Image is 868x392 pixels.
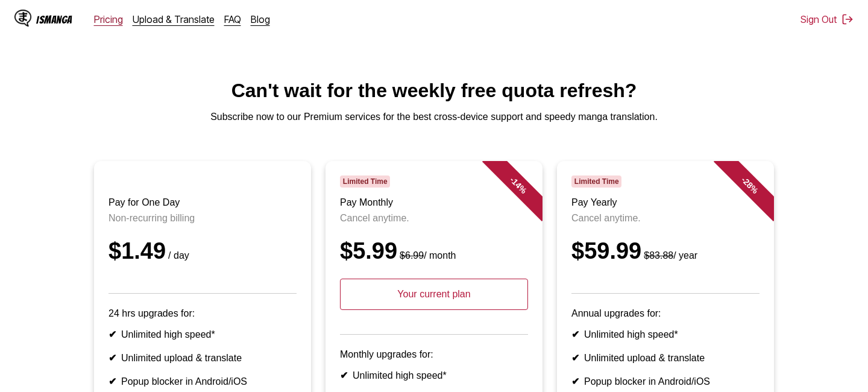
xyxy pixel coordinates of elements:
div: IsManga [36,14,72,25]
s: $6.99 [400,250,424,261]
li: Popup blocker in Android/iOS [108,376,297,387]
li: Unlimited high speed* [108,329,297,340]
p: Non-recurring billing [108,213,297,224]
div: $5.99 [340,238,528,264]
button: Sign Out [800,13,854,25]
li: Popup blocker in Android/iOS [571,376,759,387]
b: ✔ [108,329,116,340]
a: IsManga LogoIsManga [14,10,94,29]
p: Annual upgrades for: [571,308,759,319]
b: ✔ [571,376,579,387]
p: Cancel anytime. [340,213,528,224]
div: $1.49 [108,238,297,264]
b: ✔ [340,370,348,381]
li: Unlimited high speed* [340,370,528,381]
h3: Pay Yearly [571,197,759,208]
a: FAQ [224,13,241,25]
p: Cancel anytime. [571,213,759,224]
p: Your current plan [340,279,528,310]
b: ✔ [108,353,116,363]
h3: Pay for One Day [108,197,297,208]
li: Unlimited upload & translate [108,352,297,364]
small: / year [641,250,697,261]
img: IsManga Logo [14,10,31,27]
b: ✔ [571,353,579,363]
div: - 28 % [714,149,786,221]
s: $83.88 [644,250,673,261]
a: Upload & Translate [133,13,215,25]
a: Pricing [94,13,123,25]
div: $59.99 [571,238,759,264]
small: / month [397,250,456,261]
div: - 14 % [482,149,555,221]
p: Monthly upgrades for: [340,349,528,360]
li: Unlimited upload & translate [571,352,759,364]
span: Limited Time [340,175,390,188]
img: Sign out [841,13,854,25]
h3: Pay Monthly [340,197,528,208]
p: 24 hrs upgrades for: [108,308,297,319]
a: Blog [251,13,270,25]
span: Limited Time [571,175,621,188]
b: ✔ [108,376,116,387]
small: / day [166,250,189,261]
p: Subscribe now to our Premium services for the best cross-device support and speedy manga translat... [10,112,858,122]
h1: Can't wait for the weekly free quota refresh? [10,80,858,102]
li: Unlimited high speed* [571,329,759,340]
b: ✔ [571,329,579,340]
